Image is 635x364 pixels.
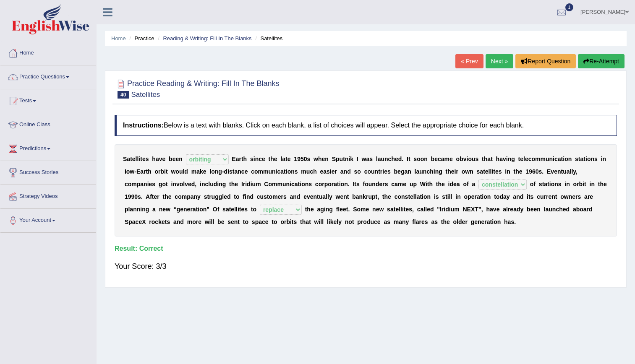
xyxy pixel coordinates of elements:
a: Home [0,42,96,62]
b: v [185,181,188,187]
b: i [505,168,507,175]
b: h [318,156,322,162]
b: s [354,168,358,175]
b: l [280,156,282,162]
b: b [169,156,172,162]
b: g [401,168,405,175]
b: m [131,181,136,187]
b: n [325,156,329,162]
b: o [128,181,132,187]
b: i [506,156,508,162]
b: a [366,156,369,162]
b: h [391,156,395,162]
b: n [384,156,388,162]
b: i [563,156,564,162]
b: e [397,168,401,175]
b: 1 [525,168,529,175]
b: s [327,168,330,175]
b: o [357,168,361,175]
b: u [546,156,549,162]
b: i [585,156,587,162]
b: a [340,168,344,175]
b: u [268,168,272,175]
b: s [476,156,479,162]
b: e [262,156,265,162]
b: e [451,168,455,175]
b: i [227,168,229,175]
b: S [123,156,127,162]
b: E [136,168,140,175]
b: a [140,168,144,175]
b: l [183,181,185,187]
b: t [269,156,271,162]
li: Satellites [253,34,282,42]
b: a [499,156,503,162]
span: 40 [118,91,129,99]
b: t [583,156,585,162]
b: o [155,168,159,175]
b: r [380,168,382,175]
a: Predictions [0,137,96,158]
b: v [159,156,162,162]
b: 0 [304,156,307,162]
b: t [514,168,516,175]
b: m [301,168,306,175]
b: 6 [532,168,536,175]
b: u [563,168,567,175]
b: o [587,156,591,162]
b: e [395,156,398,162]
b: n [219,181,222,187]
b: u [472,156,476,162]
b: h [152,156,156,162]
b: c [259,156,262,162]
b: n [144,181,147,187]
b: b [460,156,463,162]
b: S [332,156,336,162]
b: o [126,168,130,175]
b: a [234,168,238,175]
b: l [376,156,378,162]
b: m [444,156,449,162]
b: t [446,168,448,175]
b: o [180,181,183,187]
a: Next » [486,54,513,68]
b: n [568,156,572,162]
b: l [209,168,211,175]
b: m [541,156,546,162]
b: e [142,156,146,162]
button: Report Question [515,54,576,68]
a: Practice Questions [0,65,96,86]
b: s [477,168,480,175]
b: v [176,181,180,187]
b: t [561,156,563,162]
b: 5 [301,156,304,162]
b: h [447,168,451,175]
b: i [601,156,603,162]
b: a [282,156,285,162]
b: r [144,168,146,175]
b: t [378,168,380,175]
b: a [404,168,408,175]
b: h [515,168,519,175]
a: Online Class [0,113,96,134]
b: d [214,181,217,187]
b: o [421,156,424,162]
b: w [465,168,470,175]
b: t [166,168,168,175]
b: o [564,156,568,162]
b: m [191,168,196,175]
b: a [127,156,130,162]
b: o [211,168,215,175]
b: h [148,168,152,175]
b: c [251,168,254,175]
b: I [407,156,408,162]
b: t [408,156,410,162]
b: b [431,156,435,162]
b: m [535,156,540,162]
b: n [238,168,241,175]
b: s [250,156,253,162]
b: t [561,168,563,175]
a: Home [111,35,126,42]
b: E [547,168,551,175]
b: n [408,168,411,175]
